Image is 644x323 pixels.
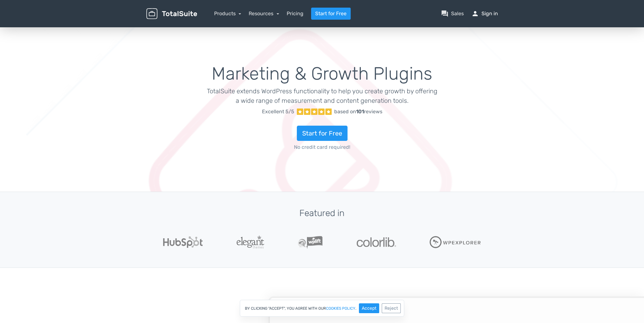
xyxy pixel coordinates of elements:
h3: Featured in [146,208,498,218]
span: question_answer [441,10,449,17]
span: person [471,10,479,17]
a: cookies policy [326,307,355,310]
a: Excellent 5/5 based on101reviews [207,105,437,118]
a: Pricing [287,10,303,17]
a: Resources [249,10,279,16]
a: personSign in [471,10,498,17]
div: By clicking "Accept", you agree with our . [240,300,404,317]
button: Reject [382,303,401,313]
img: Colorlib [357,237,396,247]
span: Excellent 5/5 [262,108,294,115]
h1: Marketing & Growth Plugins [207,64,437,84]
a: Products [214,10,241,16]
img: TotalSuite for WordPress [146,8,197,19]
img: WPLift [298,236,323,248]
img: Hubspot [163,236,203,248]
strong: 101 [356,109,364,115]
span: No credit card required! [207,143,437,151]
a: Start for Free [297,126,348,141]
a: Start for Free [311,8,351,20]
div: based on reviews [334,108,382,115]
button: Accept [359,303,379,313]
img: ElegantThemes [237,236,264,248]
p: TotalSuite extends WordPress functionality to help you create growth by offering a wide range of ... [207,86,437,105]
a: question_answerSales [441,10,464,17]
img: WPExplorer [430,236,481,248]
